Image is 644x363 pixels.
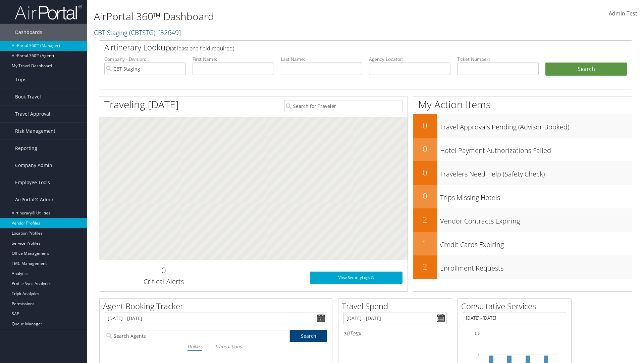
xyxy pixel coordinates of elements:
[461,300,571,312] h2: Consultative Services
[15,157,52,174] span: Company Admin
[343,330,350,337] span: $0
[187,343,202,350] i: Dollars
[104,97,179,112] h1: Traveling [DATE]
[94,28,181,37] a: CBT Staging
[170,45,234,52] span: (at least one field required)
[15,140,37,157] span: Reporting
[413,232,632,255] a: 1Credit Cards Expiring
[440,190,632,202] h3: Trips Missing Hotels
[310,272,402,284] a: View SecurityLogic®
[413,208,632,232] a: 2Vendor Contracts Expiring
[413,167,437,178] h2: 0
[129,28,155,37] span: ( CBTSTG )
[413,214,437,225] h2: 2
[94,9,456,24] h1: AirPortal 360™ Dashboard
[478,353,480,357] tspan: 1
[284,100,402,112] input: Search for Traveler
[104,265,223,276] h2: 0
[105,330,290,342] input: Search Agents
[155,28,181,37] span: , [ 32649 ]
[15,174,50,191] span: Employee Tools
[413,185,632,208] a: 0Trips Missing Hotels
[413,190,437,202] h2: 0
[440,237,632,249] h3: Credit Cards Expiring
[215,343,241,350] i: Transactions
[413,114,632,138] a: 0Travel Approvals Pending (Advisor Booked)
[440,119,632,132] h3: Travel Approvals Pending (Advisor Booked)
[440,166,632,179] h3: Travelers Need Help (Safety Check)
[281,56,362,63] label: Last Name:
[440,143,632,155] h3: Hotel Payment Authorizations Failed
[15,191,55,208] span: AirPortal® Admin
[545,63,627,76] button: Search
[15,4,82,20] img: airportal-logo.png
[342,300,452,312] h2: Travel Spend
[475,331,480,335] tspan: 1.5
[290,330,327,342] a: Search
[609,10,637,17] span: Admin Test
[413,138,632,161] a: 0Hotel Payment Authorizations Failed
[413,261,437,272] h2: 2
[103,300,332,312] h2: Agent Booking Tracker
[413,161,632,185] a: 0Travelers Need Help (Safety Check)
[413,143,437,155] h2: 0
[193,56,274,63] label: First Name:
[440,213,632,226] h3: Vendor Contracts Expiring
[413,120,437,131] h2: 0
[15,24,42,41] span: Dashboards
[413,97,632,112] h1: My Action Items
[343,330,447,337] h6: Total
[440,260,632,273] h3: Enrollment Requests
[105,342,327,351] div: |
[15,88,41,105] span: Book Travel
[104,56,186,63] label: Company - Division:
[457,56,539,63] label: Ticket Number:
[609,3,637,24] a: Admin Test
[104,42,583,53] h2: Airtinerary Lookup
[369,56,450,63] label: Agency Locator:
[15,71,26,88] span: Trips
[15,106,50,122] span: Travel Approval
[104,277,223,286] h3: Critical Alerts
[413,255,632,279] a: 2Enrollment Requests
[413,237,437,249] h2: 1
[15,123,55,139] span: Risk Management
